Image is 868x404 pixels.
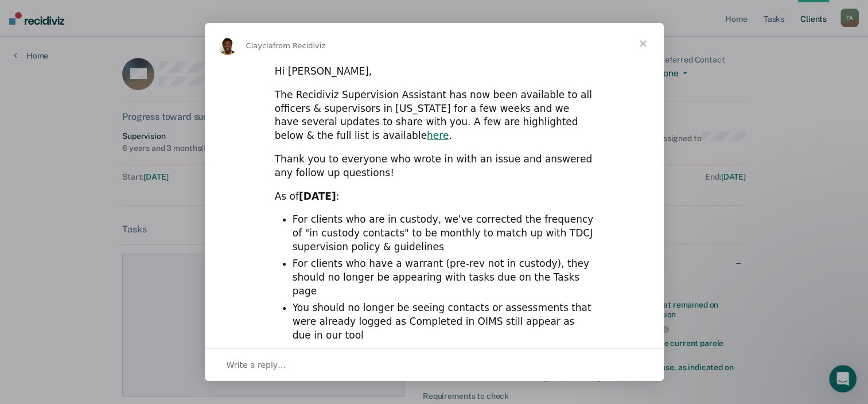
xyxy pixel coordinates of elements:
[115,298,229,344] button: Messages
[197,18,218,39] div: Close
[44,327,70,335] span: Home
[275,153,594,180] div: Thank you to everyone who wrote in with an issue and answered any follow up questions!
[427,130,449,141] a: here
[156,18,179,41] div: Profile image for Krysty
[273,41,326,50] span: from Recidiviz
[227,358,286,372] span: Write a reply…
[293,257,594,298] li: For clients who have a warrant (pre-rev not in custody), they should no longer be appearing with ...
[112,18,135,41] img: Profile image for Kim
[293,213,594,254] li: For clients who are in custody, we've corrected the frequency of "in custody contacts" to be mont...
[153,327,192,335] span: Messages
[622,23,664,64] span: Close
[134,18,157,41] img: Profile image for Rajan
[23,101,207,121] p: How can we help?
[23,22,86,40] img: logo
[299,191,336,202] b: [DATE]
[205,348,664,381] div: Open conversation and reply
[23,81,207,101] p: Hi Foluso 👋
[219,37,237,55] img: Profile image for Claycia
[246,41,273,50] span: Claycia
[293,301,594,343] li: You should no longer be seeing contacts or assessments that were already logged as Completed in O...
[11,135,218,166] div: Send us a message
[275,88,594,143] div: The Recidiviz Supervision Assistant has now been available to all officers & supervisors in [US_S...
[275,65,594,79] div: Hi [PERSON_NAME],
[24,145,192,157] div: Send us a message
[275,190,594,204] div: As of :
